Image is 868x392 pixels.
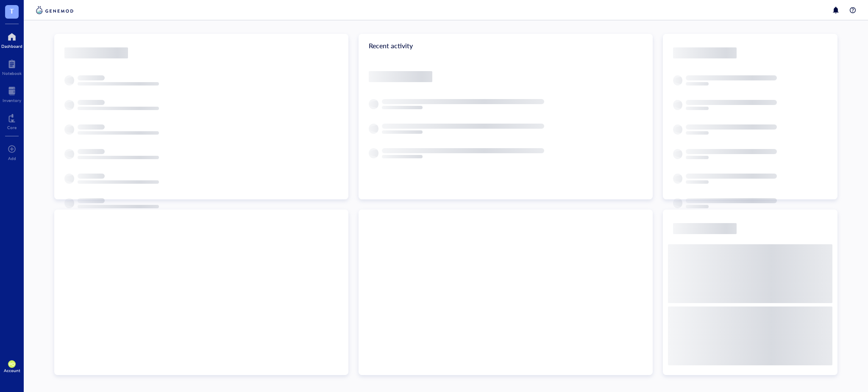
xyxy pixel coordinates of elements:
[8,156,16,161] div: Add
[7,111,17,130] a: Core
[1,44,22,49] div: Dashboard
[7,125,17,130] div: Core
[359,34,653,58] div: Recent activity
[34,5,75,15] img: genemod-logo
[9,362,15,367] span: PO
[3,98,21,103] div: Inventory
[3,84,21,103] a: Inventory
[2,57,22,76] a: Notebook
[4,368,20,373] div: Account
[2,71,22,76] div: Notebook
[10,6,14,16] span: T
[1,30,22,49] a: Dashboard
